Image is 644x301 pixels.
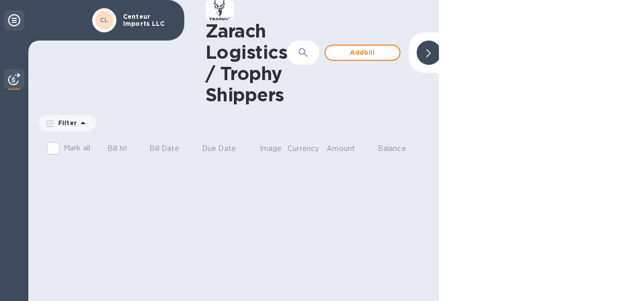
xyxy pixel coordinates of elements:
p: Due Date [202,143,236,154]
p: Centeur Imports LLC [123,13,174,27]
p: Amount [327,143,355,154]
p: Image [260,143,282,154]
h1: Zarach Logistics / Trophy Shippers [206,20,287,105]
b: CL [100,16,109,24]
p: Mark all [64,143,90,154]
span: Bill Date [149,143,192,154]
span: Bill № [107,143,141,154]
span: Balance [378,143,419,154]
span: Add bill [334,47,391,59]
span: Amount [327,143,368,154]
p: Currency [288,143,319,154]
button: Addbill [325,45,400,61]
p: Filter [54,119,77,127]
p: Bill Date [149,143,179,154]
p: Balance [378,143,406,154]
p: Bill № [107,143,128,154]
span: Due Date [202,143,249,154]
